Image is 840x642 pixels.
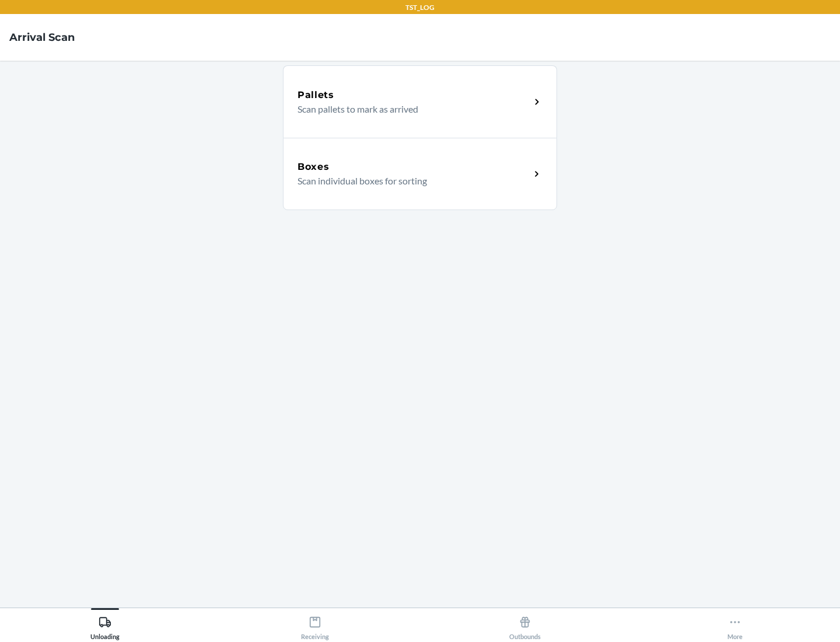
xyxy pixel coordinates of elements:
h4: Arrival Scan [9,30,75,45]
h5: Pallets [297,88,334,102]
p: Scan individual boxes for sorting [297,174,521,188]
button: More [630,608,840,640]
div: Outbounds [509,611,541,640]
a: BoxesScan individual boxes for sorting [283,138,557,210]
h5: Boxes [297,160,330,174]
button: Outbounds [420,608,630,640]
a: PalletsScan pallets to mark as arrived [283,65,557,138]
div: Receiving [301,611,329,640]
button: Receiving [210,608,420,640]
div: More [727,611,743,640]
div: Unloading [90,611,120,640]
p: Scan pallets to mark as arrived [297,102,521,116]
p: TST_LOG [405,2,435,13]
